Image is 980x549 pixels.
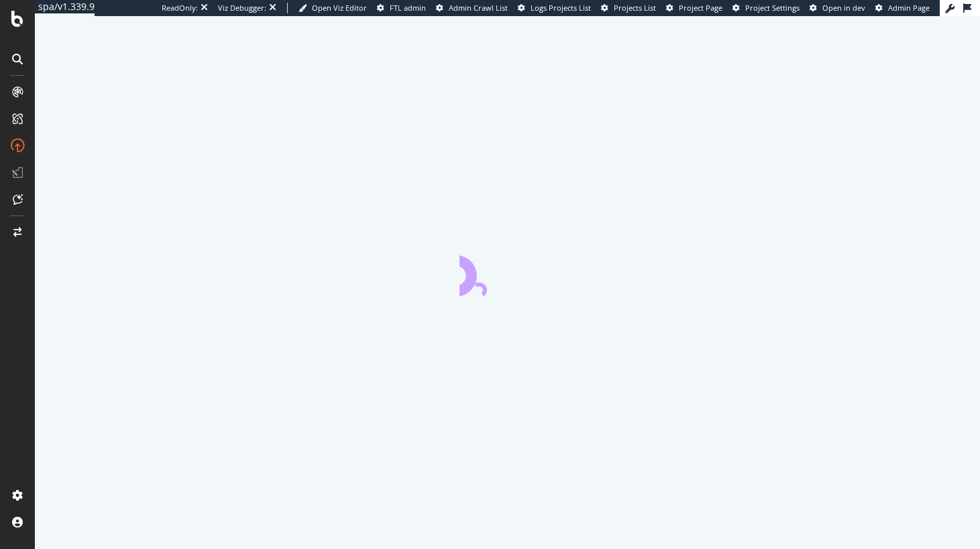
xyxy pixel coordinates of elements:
[377,3,426,13] a: FTL admin
[601,3,656,13] a: Projects List
[732,3,800,13] a: Project Settings
[436,3,508,13] a: Admin Crawl List
[679,3,722,13] span: Project Page
[518,3,591,13] a: Logs Projects List
[312,3,367,13] span: Open Viz Editor
[449,3,508,13] span: Admin Crawl List
[666,3,722,13] a: Project Page
[875,3,930,13] a: Admin Page
[218,3,266,13] div: Viz Debugger:
[390,3,426,13] span: FTL admin
[810,3,865,13] a: Open in dev
[745,3,800,13] span: Project Settings
[162,3,198,13] div: ReadOnly:
[531,3,591,13] span: Logs Projects List
[888,3,930,13] span: Admin Page
[459,248,556,296] div: animation
[614,3,656,13] span: Projects List
[298,3,367,13] a: Open Viz Editor
[822,3,865,13] span: Open in dev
